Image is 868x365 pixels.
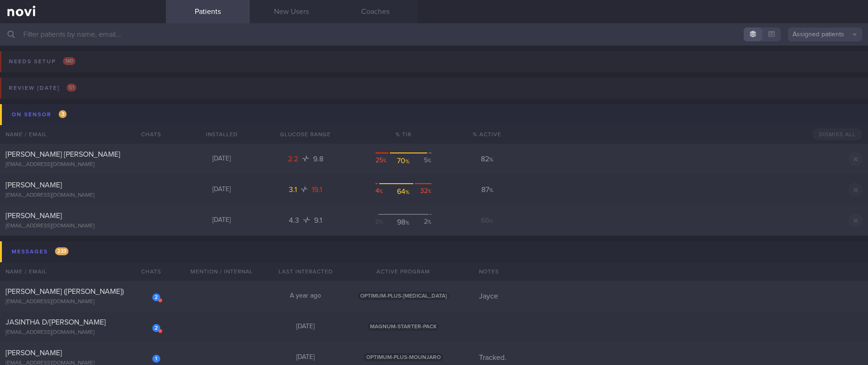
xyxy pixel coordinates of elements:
[264,292,348,300] div: A year ago
[312,186,322,193] span: 19.1
[6,192,160,199] div: [EMAIL_ADDRESS][DOMAIN_NAME]
[264,353,348,362] div: [DATE]
[414,218,431,227] div: 2
[63,57,75,65] span: 140
[288,155,300,163] span: 2.2
[129,125,166,144] div: Chats
[368,323,439,331] span: MAGNUM-STARTER-PACK
[788,27,862,41] button: Assigned patients
[395,187,412,196] div: 64
[6,319,106,326] span: JASINTHA D/[PERSON_NAME]
[6,349,62,357] span: [PERSON_NAME]
[459,154,515,164] div: 82
[264,262,348,281] div: Last Interacted
[9,246,71,258] div: Messages
[459,185,515,194] div: 87
[6,299,160,305] div: [EMAIL_ADDRESS][DOMAIN_NAME]
[6,212,62,219] span: [PERSON_NAME]
[473,262,868,281] div: Notes
[395,218,412,227] div: 98
[180,262,264,281] div: Mention / Internal
[428,220,431,225] sub: %
[152,355,160,363] div: 1
[129,262,166,281] div: Chats
[376,156,393,166] div: 25
[6,288,124,295] span: [PERSON_NAME] ([PERSON_NAME])
[364,353,443,361] span: OPTIMUM-PLUS-MOUNJARO
[428,159,431,163] sub: %
[264,125,348,144] div: Glucose Range
[489,219,493,224] sub: %
[459,216,515,225] div: 66
[180,216,264,225] div: [DATE]
[59,110,67,118] span: 3
[67,84,76,92] span: 51
[289,217,301,224] span: 4.3
[9,108,69,121] div: On sensor
[379,189,383,194] sub: %
[473,353,868,362] div: Tracked.
[380,220,383,225] sub: %
[180,155,264,163] div: [DATE]
[383,159,387,163] sub: %
[6,181,62,189] span: [PERSON_NAME]
[180,125,264,144] div: Installed
[314,217,322,224] span: 9.1
[152,293,160,301] div: 2
[489,157,493,163] sub: %
[7,82,79,94] div: Review [DATE]
[428,189,431,194] sub: %
[264,323,348,331] div: [DATE]
[6,223,160,230] div: [EMAIL_ADDRESS][DOMAIN_NAME]
[414,156,431,166] div: 5
[152,324,160,332] div: 2
[180,186,264,194] div: [DATE]
[395,156,412,166] div: 70
[473,292,868,301] div: Jayce
[6,329,160,336] div: [EMAIL_ADDRESS][DOMAIN_NAME]
[7,55,78,68] div: Needs setup
[459,125,515,144] div: % Active
[489,188,493,193] sub: %
[313,155,323,163] span: 9.8
[348,125,459,144] div: % TIR
[55,247,68,255] span: 233
[405,220,410,226] sub: %
[289,186,299,193] span: 3.1
[405,190,410,195] sub: %
[6,161,160,168] div: [EMAIL_ADDRESS][DOMAIN_NAME]
[414,187,431,196] div: 32
[348,262,459,281] div: Active Program
[812,128,862,140] button: Dismiss All
[6,151,120,158] span: [PERSON_NAME] [PERSON_NAME]
[405,159,410,165] sub: %
[376,187,393,196] div: 4
[358,292,449,300] span: OPTIMUM-PLUS-[MEDICAL_DATA]
[376,218,393,227] div: 0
